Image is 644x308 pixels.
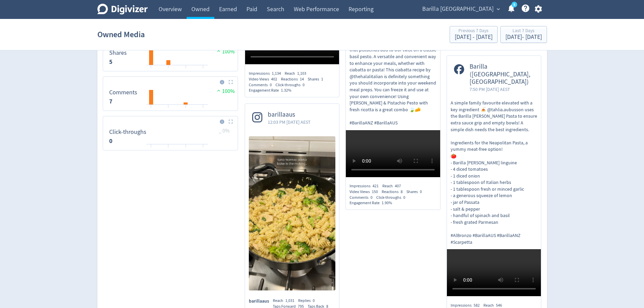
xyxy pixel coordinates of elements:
span: Barilla ([GEOGRAPHIC_DATA], [GEOGRAPHIC_DATA]) [470,63,534,86]
text: 18/09 [164,107,172,112]
button: Last 7 Days[DATE]- [DATE] [500,26,547,43]
span: 150 [372,189,378,194]
img: positive-performance.svg [215,48,222,53]
a: Barilla ([GEOGRAPHIC_DATA], [GEOGRAPHIC_DATA])7:50 PM [DATE] AESTA simple family favourite elevat... [447,56,541,299]
text: 20/09 [182,147,190,151]
span: 12:03 PM [DATE] AEST [268,119,311,125]
div: Engagement Rate [350,200,396,206]
span: expand_more [495,6,501,12]
span: _ 0% [219,127,230,134]
div: Impressions [249,71,285,76]
strong: 7 [109,97,113,105]
span: 14 [300,76,304,82]
strong: 0 [109,137,113,145]
span: 100% [215,48,235,55]
text: 16/09 [147,147,155,151]
div: Shares [406,189,426,195]
div: [DATE] - [DATE] [455,34,493,40]
text: 5 [513,2,515,7]
span: 0 [303,82,305,88]
div: Shares [308,76,327,82]
span: 100% [215,88,235,95]
text: 16/09 [147,107,155,112]
img: positive-performance.svg [215,88,222,93]
svg: Shares 5 [106,40,235,68]
div: Video Views [350,189,382,195]
div: Reach [285,71,310,76]
span: 1 [321,76,323,82]
span: 0 [420,189,422,194]
dt: Comments [109,89,137,96]
text: 20/09 [182,68,190,72]
div: Comments [249,82,276,88]
span: 1,103 [297,71,306,76]
strong: 5 [109,58,113,66]
span: 407 [395,183,401,189]
span: 421 [373,183,379,189]
text: 22/09 [199,147,207,151]
div: Video Views [249,76,281,82]
div: [DATE] - [DATE] [505,34,542,40]
div: Reactions [281,76,308,82]
p: A simple family favourite elevated with a key ingredient 🍝 @tahlia.aubusson uses the Barilla [PER... [451,100,538,245]
div: Engagement Rate [249,88,295,93]
svg: Comments 7 [106,79,235,108]
text: 18/09 [164,68,172,72]
p: Enjoy the sweetness and depth of flavour that pistachios add to our twist on a classic basil pest... [350,40,436,126]
span: 0 [371,195,373,200]
span: 1,031 [285,298,294,303]
span: 402 [271,76,277,82]
img: Placeholder [229,119,233,124]
span: 1,134 [272,71,281,76]
span: 582 [474,303,480,308]
text: 22/09 [199,68,207,72]
div: Impressions [350,183,382,189]
div: Comments [350,195,376,200]
div: Reach [382,183,405,189]
span: barillaaus [268,111,311,119]
div: Replies [298,298,318,304]
button: Barilla [GEOGRAPHIC_DATA] [420,4,502,15]
span: 0 [270,82,272,88]
dt: Click-throughs [109,128,146,136]
div: Last 7 Days [505,28,542,34]
span: Barilla [GEOGRAPHIC_DATA] [422,4,494,15]
a: 5 [511,2,517,7]
div: Click-throughs [276,82,308,88]
button: Previous 7 Days[DATE] - [DATE] [450,26,498,43]
div: Reactions [382,189,406,195]
span: 0 [403,195,405,200]
div: Previous 7 Days [455,28,493,34]
dt: Shares [109,49,127,57]
span: 546 [496,303,502,308]
svg: Click-throughs 0 [106,119,235,147]
text: 16/09 [147,68,155,72]
span: 8 [401,189,403,194]
span: barillaaus [249,298,273,305]
div: Click-throughs [376,195,409,200]
h1: Owned Media [97,24,145,45]
text: 22/09 [199,107,207,112]
text: 18/09 [164,147,172,151]
span: 1.90% [382,200,392,206]
div: Reach [273,298,298,304]
img: Placeholder [229,80,233,84]
span: 0 [313,298,315,303]
span: 1.32% [281,88,291,93]
span: 7:50 PM [DATE] AEST [470,86,534,93]
text: 20/09 [182,107,190,112]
